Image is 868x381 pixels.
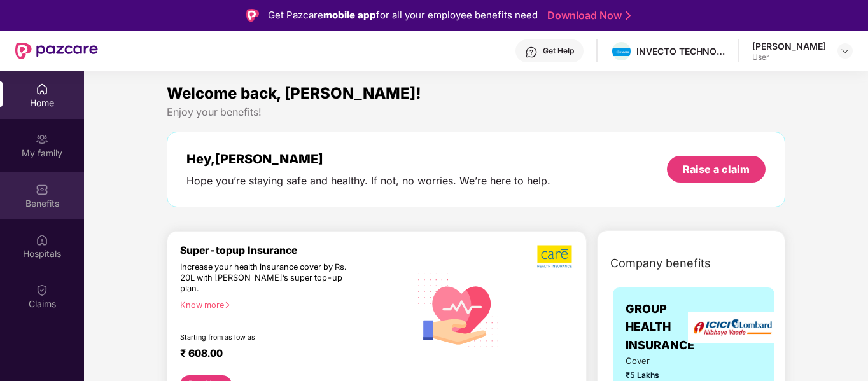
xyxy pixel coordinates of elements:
[323,9,376,21] strong: mobile app
[626,354,685,368] span: Cover
[224,301,231,308] span: right
[543,46,574,56] div: Get Help
[167,84,421,102] span: Welcome back, [PERSON_NAME]!
[683,162,750,176] div: Raise a claim
[180,300,402,309] div: Know more
[186,174,550,188] div: Hope you’re staying safe and healthy. If not, no worries. We’re here to help.
[36,83,48,95] img: svg+xml;base64,PHN2ZyBpZD0iSG9tZSIgeG1sbnM9Imh0dHA6Ly93d3cudzMub3JnLzIwMDAvc3ZnIiB3aWR0aD0iMjAiIG...
[167,106,785,119] div: Enjoy your benefits!
[36,284,48,296] img: svg+xml;base64,PHN2ZyBpZD0iQ2xhaW0iIHhtbG5zPSJodHRwOi8vd3d3LnczLm9yZy8yMDAwL3N2ZyIgd2lkdGg9IjIwIi...
[180,244,410,256] div: Super-topup Insurance
[840,46,850,56] img: svg+xml;base64,PHN2ZyBpZD0iRHJvcGRvd24tMzJ4MzIiIHhtbG5zPSJodHRwOi8vd3d3LnczLm9yZy8yMDAwL3N2ZyIgd2...
[626,369,685,381] span: ₹5 Lakhs
[525,46,538,59] img: svg+xml;base64,PHN2ZyBpZD0iSGVscC0zMngzMiIgeG1sbnM9Imh0dHA6Ly93d3cudzMub3JnLzIwMDAvc3ZnIiB3aWR0aD...
[36,133,48,146] img: svg+xml;base64,PHN2ZyB3aWR0aD0iMjAiIGhlaWdodD0iMjAiIHZpZXdCb3g9IjAgMCAyMCAyMCIgZmlsbD0ibm9uZSIgeG...
[15,43,98,59] img: New Pazcare Logo
[36,233,48,246] img: svg+xml;base64,PHN2ZyBpZD0iSG9zcGl0YWxzIiB4bWxucz0iaHR0cDovL3d3dy53My5vcmcvMjAwMC9zdmciIHdpZHRoPS...
[36,183,48,196] img: svg+xml;base64,PHN2ZyBpZD0iQmVuZWZpdHMiIHhtbG5zPSJodHRwOi8vd3d3LnczLm9yZy8yMDAwL3N2ZyIgd2lkdGg9Ij...
[186,151,550,167] div: Hey, [PERSON_NAME]
[688,312,777,343] img: insurerLogo
[752,52,826,62] div: User
[180,347,397,363] div: ₹ 608.00
[626,300,694,354] span: GROUP HEALTH INSURANCE
[610,254,711,272] span: Company benefits
[612,48,631,57] img: invecto.png
[752,40,826,52] div: [PERSON_NAME]
[537,244,573,268] img: b5dec4f62d2307b9de63beb79f102df3.png
[626,9,631,22] img: Stroke
[246,9,259,22] img: Logo
[268,8,538,23] div: Get Pazcare for all your employee benefits need
[180,262,354,294] div: Increase your health insurance cover by Rs. 20L with [PERSON_NAME]’s super top-up plan.
[547,9,627,22] a: Download Now
[636,45,725,57] div: INVECTO TECHNOLOGIES PRIVATE LIMITED
[180,333,356,342] div: Starting from as low as
[410,260,508,359] img: svg+xml;base64,PHN2ZyB4bWxucz0iaHR0cDovL3d3dy53My5vcmcvMjAwMC9zdmciIHhtbG5zOnhsaW5rPSJodHRwOi8vd3...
